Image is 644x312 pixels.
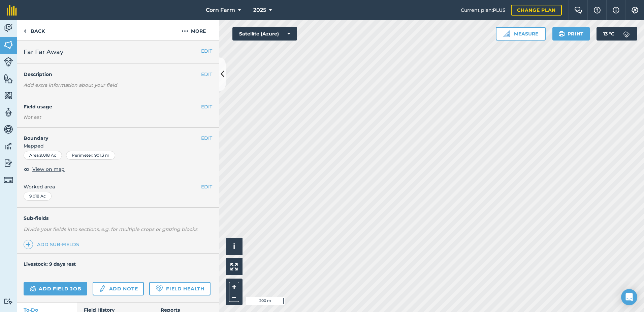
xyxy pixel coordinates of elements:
h4: Boundary [17,128,201,142]
div: Open Intercom Messenger [621,289,637,305]
img: svg+xml;base64,PD94bWwgdmVyc2lvbj0iMS4wIiBlbmNvZGluZz0idXRmLTgiPz4KPCEtLSBHZW5lcmF0b3I6IEFkb2JlIE... [30,285,36,293]
img: Ruler icon [503,30,510,37]
span: Corn Farm [206,6,235,14]
button: i [226,238,243,255]
em: Divide your fields into sections, e.g. for multiple crops or grazing blocks [24,226,197,232]
div: Perimeter : 901.3 m [66,151,115,160]
button: 13 °C [597,27,637,41]
h4: Livestock: 9 days rest [24,261,76,267]
span: Current plan : PLUS [461,6,506,14]
img: svg+xml;base64,PD94bWwgdmVyc2lvbj0iMS4wIiBlbmNvZGluZz0idXRmLTgiPz4KPCEtLSBHZW5lcmF0b3I6IEFkb2JlIE... [4,298,13,305]
img: svg+xml;base64,PD94bWwgdmVyc2lvbj0iMS4wIiBlbmNvZGluZz0idXRmLTgiPz4KPCEtLSBHZW5lcmF0b3I6IEFkb2JlIE... [4,23,13,33]
img: svg+xml;base64,PHN2ZyB4bWxucz0iaHR0cDovL3d3dy53My5vcmcvMjAwMC9zdmciIHdpZHRoPSIyMCIgaGVpZ2h0PSIyNC... [182,27,188,35]
div: Not set [24,114,212,121]
button: EDIT [201,103,212,110]
img: svg+xml;base64,PD94bWwgdmVyc2lvbj0iMS4wIiBlbmNvZGluZz0idXRmLTgiPz4KPCEtLSBHZW5lcmF0b3I6IEFkb2JlIE... [4,141,13,151]
h4: Sub-fields [17,214,219,222]
img: svg+xml;base64,PHN2ZyB4bWxucz0iaHR0cDovL3d3dy53My5vcmcvMjAwMC9zdmciIHdpZHRoPSI1NiIgaGVpZ2h0PSI2MC... [4,90,13,101]
div: 9.018 Ac [24,192,52,201]
img: svg+xml;base64,PD94bWwgdmVyc2lvbj0iMS4wIiBlbmNvZGluZz0idXRmLTgiPz4KPCEtLSBHZW5lcmF0b3I6IEFkb2JlIE... [4,124,13,134]
button: More [168,20,219,40]
img: Two speech bubbles overlapping with the left bubble in the forefront [574,7,582,14]
span: Mapped [17,142,219,150]
a: Add sub-fields [24,240,82,249]
img: Four arrows, one pointing top left, one top right, one bottom right and the last bottom left [230,263,238,270]
img: svg+xml;base64,PD94bWwgdmVyc2lvbj0iMS4wIiBlbmNvZGluZz0idXRmLTgiPz4KPCEtLSBHZW5lcmF0b3I6IEFkb2JlIE... [4,175,13,185]
span: i [233,242,235,251]
img: svg+xml;base64,PD94bWwgdmVyc2lvbj0iMS4wIiBlbmNvZGluZz0idXRmLTgiPz4KPCEtLSBHZW5lcmF0b3I6IEFkb2JlIE... [4,107,13,118]
img: svg+xml;base64,PD94bWwgdmVyc2lvbj0iMS4wIiBlbmNvZGluZz0idXRmLTgiPz4KPCEtLSBHZW5lcmF0b3I6IEFkb2JlIE... [4,158,13,168]
h4: Field usage [24,103,201,110]
img: A question mark icon [593,7,601,14]
a: Add field job [24,282,87,295]
img: svg+xml;base64,PHN2ZyB4bWxucz0iaHR0cDovL3d3dy53My5vcmcvMjAwMC9zdmciIHdpZHRoPSI5IiBoZWlnaHQ9IjI0Ii... [24,27,27,35]
button: EDIT [201,47,212,55]
span: Far Far Away [24,47,63,57]
span: Worked area [24,183,212,190]
span: View on map [32,165,65,173]
button: EDIT [201,134,212,142]
button: Satellite (Azure) [232,27,297,41]
button: Print [552,27,590,41]
span: 13 ° C [603,27,614,41]
em: Add extra information about your field [24,82,117,88]
img: svg+xml;base64,PHN2ZyB4bWxucz0iaHR0cDovL3d3dy53My5vcmcvMjAwMC9zdmciIHdpZHRoPSI1NiIgaGVpZ2h0PSI2MC... [4,74,13,84]
button: + [229,282,239,292]
div: Area : 9.018 Ac [24,151,62,160]
img: svg+xml;base64,PHN2ZyB4bWxucz0iaHR0cDovL3d3dy53My5vcmcvMjAwMC9zdmciIHdpZHRoPSIxOCIgaGVpZ2h0PSIyNC... [24,165,30,173]
img: svg+xml;base64,PHN2ZyB4bWxucz0iaHR0cDovL3d3dy53My5vcmcvMjAwMC9zdmciIHdpZHRoPSI1NiIgaGVpZ2h0PSI2MC... [4,40,13,50]
a: Field Health [149,282,210,295]
button: View on map [24,165,65,173]
img: svg+xml;base64,PD94bWwgdmVyc2lvbj0iMS4wIiBlbmNvZGluZz0idXRmLTgiPz4KPCEtLSBHZW5lcmF0b3I6IEFkb2JlIE... [4,57,13,67]
button: EDIT [201,71,212,78]
img: svg+xml;base64,PHN2ZyB4bWxucz0iaHR0cDovL3d3dy53My5vcmcvMjAwMC9zdmciIHdpZHRoPSIxNyIgaGVpZ2h0PSIxNy... [613,6,619,14]
img: fieldmargin Logo [7,5,17,16]
img: svg+xml;base64,PD94bWwgdmVyc2lvbj0iMS4wIiBlbmNvZGluZz0idXRmLTgiPz4KPCEtLSBHZW5lcmF0b3I6IEFkb2JlIE... [99,285,106,293]
img: svg+xml;base64,PHN2ZyB4bWxucz0iaHR0cDovL3d3dy53My5vcmcvMjAwMC9zdmciIHdpZHRoPSIxNCIgaGVpZ2h0PSIyNC... [26,240,31,249]
a: Back [17,20,52,40]
button: EDIT [201,183,212,190]
h4: Description [24,71,212,78]
span: 2025 [253,6,266,14]
img: svg+xml;base64,PHN2ZyB4bWxucz0iaHR0cDovL3d3dy53My5vcmcvMjAwMC9zdmciIHdpZHRoPSIxOSIgaGVpZ2h0PSIyNC... [558,30,565,38]
img: A cog icon [631,7,639,14]
a: Change plan [511,5,562,16]
a: Add note [93,282,144,295]
button: Measure [496,27,546,41]
button: – [229,292,239,302]
img: svg+xml;base64,PD94bWwgdmVyc2lvbj0iMS4wIiBlbmNvZGluZz0idXRmLTgiPz4KPCEtLSBHZW5lcmF0b3I6IEFkb2JlIE... [620,27,633,41]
